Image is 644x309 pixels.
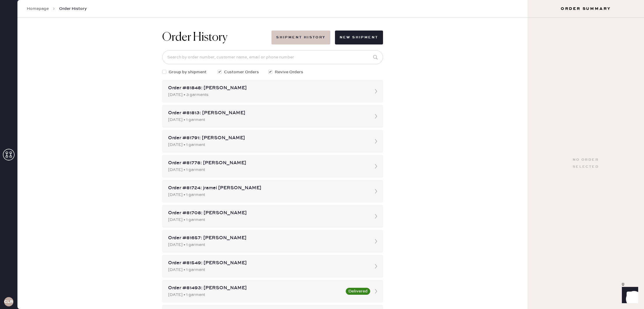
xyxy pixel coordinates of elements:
div: [DATE] • 3 garments [168,92,367,98]
button: New Shipment [335,31,383,44]
div: Order #81778: [PERSON_NAME] [168,160,367,167]
iframe: Front Chat [616,283,641,308]
input: Search by order number, customer name, email or phone number [162,50,383,64]
h3: Order Summary [527,6,644,12]
div: Order #81791: [PERSON_NAME] [168,135,367,142]
a: Homepage [27,6,49,12]
div: [DATE] • 1 garment [168,192,367,198]
div: Order #81724: jramei [PERSON_NAME] [168,185,367,192]
div: [DATE] • 1 garment [168,217,367,223]
div: [DATE] • 1 garment [168,292,342,298]
div: Order #81657: [PERSON_NAME] [168,235,367,242]
h3: CLR [4,300,13,304]
div: [DATE] • 1 garment [168,167,367,173]
div: No order selected [573,156,599,170]
button: Shipment History [271,31,330,44]
div: [DATE] • 1 garment [168,242,367,248]
button: Delivered [346,288,370,295]
div: Order #81708: [PERSON_NAME] [168,210,367,217]
div: Order #81493: [PERSON_NAME] [168,285,342,292]
div: [DATE] • 1 garment [168,267,367,273]
span: Revive Orders [275,69,303,75]
div: Order #81813: [PERSON_NAME] [168,110,367,117]
div: Order #81549: [PERSON_NAME] [168,260,367,267]
div: [DATE] • 1 garment [168,142,367,148]
span: Group by shipment [169,69,207,75]
div: Order #81848: [PERSON_NAME] [168,85,367,92]
span: Order History [59,6,87,12]
h1: Order History [162,31,227,44]
span: Customer Orders [224,69,259,75]
div: [DATE] • 1 garment [168,117,367,123]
